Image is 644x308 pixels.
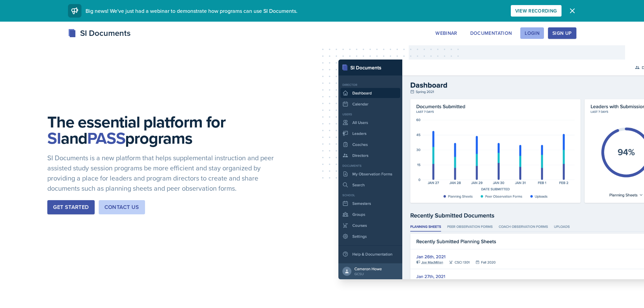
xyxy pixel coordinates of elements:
[515,8,557,14] div: View Recording
[104,203,139,211] div: Contact Us
[552,30,572,36] div: Sign Up
[99,200,145,214] button: Contact Us
[525,30,540,36] div: Login
[53,203,89,211] div: Get Started
[86,7,297,15] span: Big news! We've just had a webinar to demonstrate how programs can use SI Documents.
[431,27,461,39] button: Webinar
[68,27,130,39] div: SI Documents
[470,30,512,36] div: Documentation
[466,27,517,39] button: Documentation
[435,30,457,36] div: Webinar
[548,27,576,39] button: Sign Up
[520,27,544,39] button: Login
[511,5,562,17] button: View Recording
[47,200,94,214] button: Get Started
